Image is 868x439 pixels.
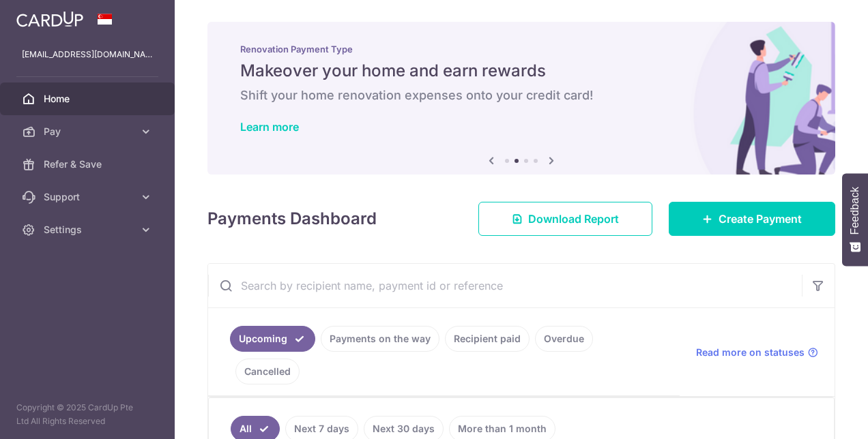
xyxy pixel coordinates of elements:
span: Read more on statuses [696,346,805,359]
input: Search by recipient name, payment id or reference [208,264,802,307]
img: Renovation banner [207,22,835,175]
p: Renovation Payment Type [240,44,802,55]
button: Feedback - Show survey [842,173,868,266]
a: Create Payment [669,202,835,236]
span: Download Report [528,211,619,227]
span: Settings [44,223,134,237]
span: Feedback [849,187,861,234]
span: Create Payment [719,211,802,227]
a: Cancelled [235,359,300,384]
span: Home [44,92,134,106]
a: Upcoming [230,326,315,352]
a: Recipient paid [445,326,530,352]
span: Pay [44,125,134,138]
p: [EMAIL_ADDRESS][DOMAIN_NAME] [22,48,153,61]
h5: Makeover your home and earn rewards [240,60,802,82]
h4: Payments Dashboard [207,207,377,231]
a: Learn more [240,120,299,134]
a: Download Report [478,202,652,236]
iframe: Opens a widget where you can find more information [780,398,854,432]
a: Payments on the way [321,326,439,352]
span: Support [44,190,134,204]
a: Overdue [535,326,593,352]
h6: Shift your home renovation expenses onto your credit card! [240,87,802,104]
span: Refer & Save [44,157,134,171]
a: Read more on statuses [696,346,818,359]
img: CardUp [16,11,83,27]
